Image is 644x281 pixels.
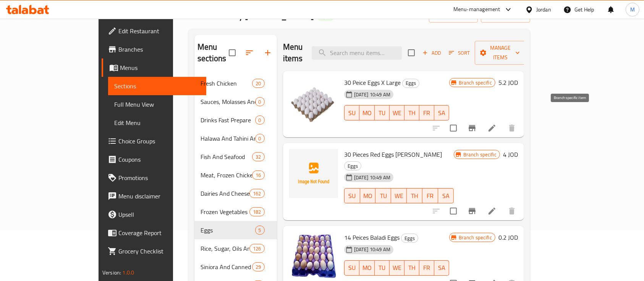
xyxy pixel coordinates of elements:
span: Eggs [403,79,419,88]
span: Manage items [481,43,520,62]
button: FR [422,188,438,203]
span: 0 [256,135,264,142]
span: 30 Peice Eggs X Large [344,77,401,88]
a: Menu disclaimer [102,187,206,205]
span: export [487,11,524,20]
span: Promotions [118,173,200,182]
button: Branch-specific-item [463,119,481,137]
button: TU [375,188,391,203]
div: Frozen Vegetables [201,207,249,216]
span: SU [348,262,356,273]
div: Fish And Seafood [201,152,252,161]
button: SU [344,260,359,276]
span: [DATE] 10:49 AM [351,91,393,98]
span: Branch specific [460,151,500,158]
a: Edit menu item [487,206,497,216]
button: SU [344,188,360,203]
div: Drinks Fast Prepare0 [194,111,277,129]
span: 29 [252,263,264,271]
span: Sauces, Molasses And Vinegar [201,97,255,106]
h6: 4 JOD [503,149,518,160]
h6: 5.2 JOD [498,77,518,88]
button: MO [360,188,376,203]
button: MO [359,260,375,276]
span: 16 [252,172,264,179]
img: 30 Pieces Red Eggs Sarrah [289,149,338,198]
button: delete [503,119,521,137]
span: WE [393,107,401,119]
div: Sauces, Molasses And Vinegar0 [194,93,277,111]
span: M [630,5,635,14]
button: WE [390,260,405,276]
button: TU [375,260,390,276]
span: Coverage Report [118,228,200,237]
span: Full Menu View [114,100,200,109]
div: items [252,262,264,271]
span: Sort [449,49,470,57]
span: 182 [250,208,264,216]
span: WE [394,190,404,201]
span: FR [422,262,431,273]
span: 1.0.0 [122,268,134,278]
div: Meat, Frozen Chicken And Processed16 [194,166,277,184]
button: FR [419,260,434,276]
span: SU [348,107,356,119]
span: Branches [118,45,200,54]
div: items [255,115,265,125]
span: Eggs [201,226,255,235]
div: Drinks Fast Prepare [201,115,255,125]
button: Add [419,47,444,59]
span: 14 Peices Baladi Eggs [344,232,400,243]
a: Promotions [102,169,206,187]
button: SA [434,260,449,276]
span: Fresh Chicken [201,79,252,88]
span: Upsell [118,210,200,219]
div: items [255,134,265,143]
span: Rice, Sugar, Oils And Flour [201,244,249,253]
button: TU [375,105,390,120]
button: FR [419,105,434,120]
span: Dairies And Cheese [201,189,249,198]
a: Edit menu item [487,123,497,133]
div: Siniora And Canned Meat [201,262,252,271]
button: WE [390,105,405,120]
div: Fish And Seafood32 [194,148,277,166]
button: Add section [259,44,277,62]
span: TH [410,190,419,201]
span: Edit Restaurant [118,26,200,36]
a: Upsell [102,205,206,224]
a: Coverage Report [102,224,206,242]
span: Sections [114,81,200,91]
span: MO [362,262,372,273]
span: TH [408,107,416,119]
button: Branch-specific-item [463,202,481,220]
span: Branch specific [456,234,495,241]
div: items [255,226,265,235]
div: Rice, Sugar, Oils And Flour126 [194,239,277,258]
span: Select to update [445,203,461,219]
button: SA [438,188,454,203]
span: Eggs [345,162,361,171]
span: 5 [256,227,264,234]
button: TH [407,188,422,203]
span: TH [408,262,416,273]
button: TH [405,105,419,120]
span: Select section [403,45,419,61]
span: Menu disclaimer [118,192,200,201]
span: [DATE] 10:49 AM [351,246,393,253]
span: 0 [256,98,264,106]
span: MO [363,190,373,201]
span: Choice Groups [118,136,200,146]
button: Sort [447,47,472,59]
span: Halawa And Tahini And Jam [201,134,255,143]
a: Branches [102,40,206,58]
span: 32 [252,153,264,161]
div: Eggs [401,234,418,243]
a: Menus [102,58,206,77]
button: SU [344,105,359,120]
span: TU [379,190,388,201]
